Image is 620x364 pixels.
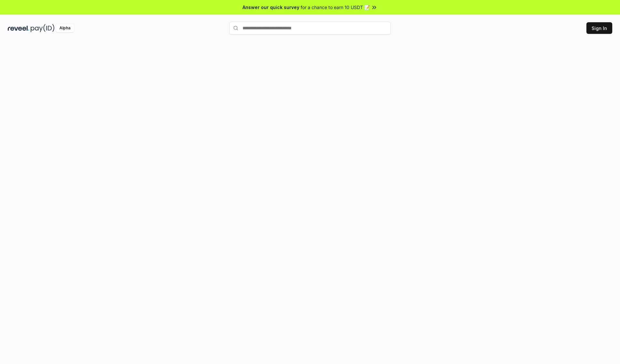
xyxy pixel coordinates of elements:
img: reveel_dark [8,24,29,32]
span: Answer our quick survey [243,4,299,11]
img: pay_id [31,24,55,32]
div: Alpha [56,24,74,32]
button: Sign In [586,22,612,34]
span: for a chance to earn 10 USDT 📝 [301,4,370,11]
